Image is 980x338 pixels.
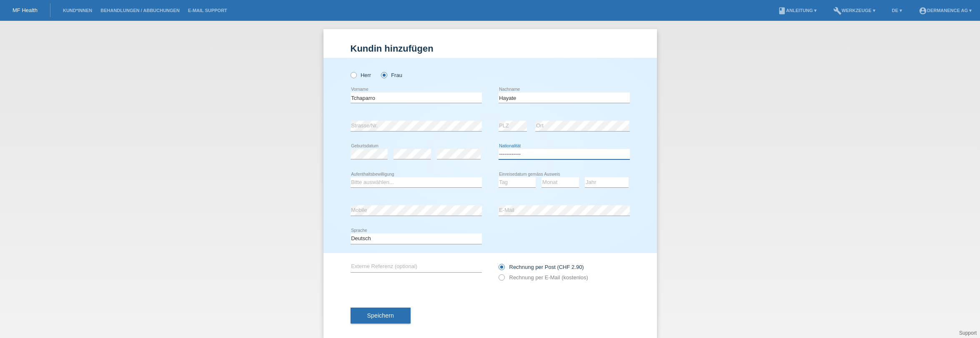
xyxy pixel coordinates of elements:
[499,274,504,285] input: Rechnung per E-Mail (kostenlos)
[381,72,386,77] input: Frau
[351,308,411,323] button: Speichern
[351,43,630,54] h1: Kundin hinzufügen
[381,72,402,78] label: Frau
[367,312,394,319] span: Speichern
[778,7,786,15] i: book
[96,8,184,13] a: Behandlungen / Abbuchungen
[888,8,906,13] a: DE ▾
[351,72,371,78] label: Herr
[351,72,356,77] input: Herr
[915,8,976,13] a: account_circleDermanence AG ▾
[833,7,842,15] i: build
[499,264,504,274] input: Rechnung per Post (CHF 2.90)
[499,274,588,281] label: Rechnung per E-Mail (kostenlos)
[829,8,880,13] a: buildWerkzeuge ▾
[184,8,231,13] a: E-Mail Support
[499,264,584,270] label: Rechnung per Post (CHF 2.90)
[774,8,821,13] a: bookAnleitung ▾
[13,7,38,13] a: MF Health
[919,7,927,15] i: account_circle
[959,330,977,336] a: Support
[59,8,96,13] a: Kund*innen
